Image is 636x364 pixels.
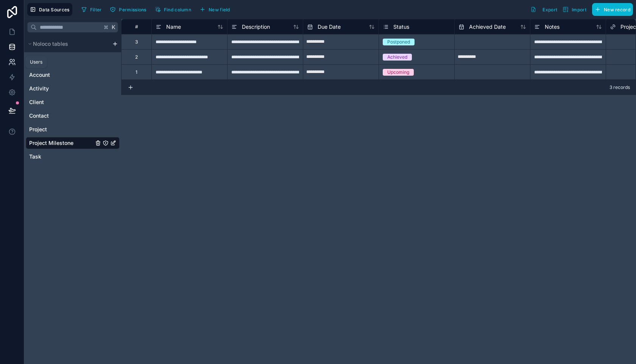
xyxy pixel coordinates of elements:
div: User [26,55,120,67]
a: Permissions [107,4,152,15]
div: Client [26,96,120,108]
a: New record [589,3,633,16]
span: Account [29,71,50,79]
span: Contact [29,112,49,120]
span: Description [242,23,270,31]
span: Import [572,7,586,12]
span: Find column [164,7,191,12]
button: Find column [152,4,194,15]
a: Project Milestone [29,139,94,147]
a: Project [29,126,94,133]
span: Due Date [318,23,341,31]
button: Noloco tables [26,39,109,49]
div: Postponed [387,39,410,45]
div: Project Milestone [26,137,120,149]
button: New field [197,4,233,15]
div: Upcoming [387,69,409,76]
span: Permissions [119,7,146,12]
a: Contact [29,112,94,120]
button: Permissions [107,4,149,15]
a: Task [29,153,94,160]
a: Activity [29,85,94,92]
span: 3 records [609,84,630,90]
div: 1 [136,69,137,75]
a: User [29,58,94,65]
span: Achieved Date [469,23,506,31]
button: Import [560,3,589,16]
span: Filter [90,7,102,12]
div: # [127,24,146,30]
span: Client [29,98,44,106]
button: Export [528,3,560,16]
span: Project Milestone [29,139,73,147]
span: Noloco tables [33,40,68,48]
div: Users [30,59,42,65]
span: Export [542,7,557,12]
div: Account [26,69,120,81]
span: Name [166,23,181,31]
a: Account [29,71,94,79]
button: Filter [78,4,104,15]
div: Task [26,151,120,163]
div: Project [26,123,120,135]
span: Activity [29,85,49,92]
a: Client [29,98,94,106]
span: Status [393,23,409,31]
div: Achieved [387,54,407,61]
span: Notes [545,23,560,31]
div: 3 [135,39,138,45]
div: Activity [26,82,120,95]
span: New field [209,7,230,12]
span: Data Sources [39,7,70,12]
span: Task [29,153,41,160]
button: Data Sources [27,3,72,16]
button: New record [592,3,633,16]
span: New record [604,7,630,12]
div: 2 [135,54,138,60]
span: Project [29,126,47,133]
span: K [111,25,116,30]
div: Contact [26,110,120,122]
